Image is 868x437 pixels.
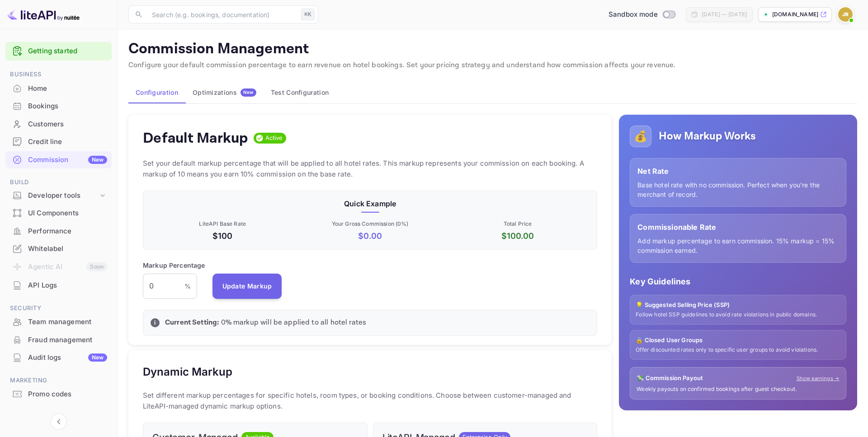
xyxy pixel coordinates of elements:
[28,119,107,130] div: Customers
[151,230,294,242] p: $100
[5,151,112,169] div: CommissionNew
[28,208,107,218] div: UI Components
[5,386,112,402] a: Promo codes
[165,317,590,328] p: 0 % markup will be applied to all hotel rates
[143,274,184,299] input: 0
[301,9,315,20] div: ⌘K
[51,414,67,430] button: Collapse navigation
[838,7,853,22] img: John Richards
[5,70,112,79] span: Business
[636,311,840,319] p: Follow hotel SSP guidelines to avoid rate violations in public domains.
[28,317,107,327] div: Team management
[5,177,112,187] span: Build
[5,42,112,60] div: Getting started
[128,60,857,71] p: Configure your default commission percentage to earn revenue on hotel bookings. Set your pricing ...
[637,374,703,383] p: 💸 Commission Payout
[5,80,112,98] div: Home
[143,158,597,180] p: Set your default markup percentage that will be applied to all hotel rates. This markup represent...
[5,277,112,293] a: API Logs
[5,386,112,403] div: Promo codes
[212,274,282,299] button: Update Markup
[28,244,107,254] div: Whitelabel
[5,331,112,349] div: Fraud management
[143,260,205,270] p: Markup Percentage
[154,319,156,327] p: i
[5,205,112,222] div: UI Components
[659,129,756,144] h5: How Markup Works
[193,88,256,97] div: Optimizations
[28,46,107,56] a: Getting started
[605,9,679,20] div: Switch to Production mode
[636,336,840,345] p: 🔒 Closed User Groups
[143,365,232,379] h5: Dynamic Markup
[5,116,112,132] a: Customers
[634,128,647,144] p: 💰
[637,222,839,232] p: Commissionable Rate
[5,349,112,367] div: Audit logsNew
[298,220,442,228] p: Your Gross Commission ( 0 %)
[28,353,107,363] div: Audit logs
[5,223,112,240] div: Performance
[5,277,112,294] div: API Logs
[772,10,818,19] p: [DOMAIN_NAME]
[241,89,256,95] span: New
[7,7,80,22] img: LiteAPI logo
[88,156,107,164] div: New
[143,129,248,147] h4: Default Markup
[28,101,107,112] div: Bookings
[5,313,112,331] div: Team management
[28,191,98,201] div: Developer tools
[264,82,336,103] button: Test Configuration
[5,376,112,386] span: Marketing
[128,40,857,58] p: Commission Management
[5,331,112,348] a: Fraud management
[165,318,219,327] strong: Current Setting:
[636,301,840,310] p: 💡 Suggested Selling Price (SSP)
[5,151,112,168] a: CommissionNew
[5,205,112,221] a: UI Components
[28,280,107,291] div: API Logs
[446,220,590,228] p: Total Price
[28,137,107,147] div: Credit line
[5,98,112,115] div: Bookings
[5,240,112,258] div: Whitelabel
[88,353,107,362] div: New
[143,390,597,412] p: Set different markup percentages for specific hotels, room types, or booking conditions. Choose b...
[637,386,840,393] p: Weekly payouts on confirmed bookings after guest checkout.
[184,281,191,291] p: %
[5,98,112,114] a: Bookings
[5,313,112,330] a: Team management
[5,303,112,313] span: Security
[636,346,840,354] p: Offer discounted rates only to specific user groups to avoid violations.
[146,5,297,23] input: Search (e.g. bookings, documentation)
[609,9,658,20] span: Sandbox mode
[28,226,107,237] div: Performance
[5,349,112,366] a: Audit logsNew
[298,230,442,242] p: $ 0.00
[128,82,185,103] button: Configuration
[151,220,294,228] p: LiteAPI Base Rate
[637,180,839,199] p: Base hotel rate with no commission. Perfect when you're the merchant of record.
[28,389,107,400] div: Promo codes
[5,133,112,151] div: Credit line
[28,155,107,165] div: Commission
[630,275,846,288] p: Key Guidelines
[5,240,112,257] a: Whitelabel
[797,375,840,382] a: Show earnings →
[151,198,590,209] p: Quick Example
[28,84,107,94] div: Home
[5,80,112,97] a: Home
[702,10,747,19] div: [DATE] — [DATE]
[5,223,112,239] a: Performance
[637,166,839,177] p: Net Rate
[5,133,112,150] a: Credit line
[28,335,107,345] div: Fraud management
[262,134,287,143] span: Active
[446,230,590,242] p: $ 100.00
[637,236,839,255] p: Add markup percentage to earn commission. 15% markup = 15% commission earned.
[5,188,112,204] div: Developer tools
[5,116,112,133] div: Customers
